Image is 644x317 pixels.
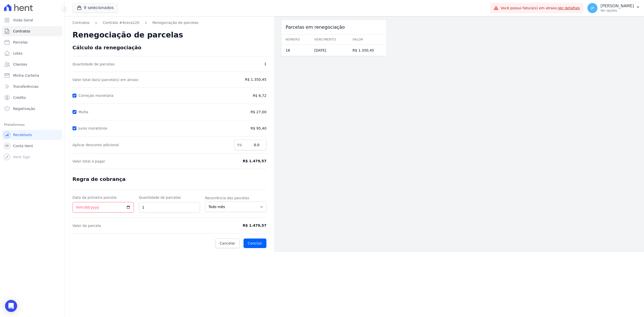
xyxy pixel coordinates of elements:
span: Transferências [13,84,38,89]
span: R$ 27,00 [222,109,266,115]
label: Multa [78,110,90,114]
button: JP [PERSON_NAME] Ver opções [583,1,644,15]
th: Vencimento [310,34,348,45]
span: Lotes [13,51,23,56]
span: Minha Carteira [13,73,39,78]
span: R$ 6,72 [253,93,266,98]
span: Visão Geral [13,18,33,23]
span: Regra de cobrança [72,176,126,182]
label: Recorrência das parcelas [205,195,266,201]
span: Valor total da(s) parcela(s) em atraso [72,77,217,82]
span: Você possui fatura(s) em atraso. [501,6,580,11]
th: Valor [348,34,386,45]
label: Data da primeira parcela [72,195,134,200]
label: Aplicar desconto adicional [72,142,229,147]
td: [DATE] [310,45,348,56]
button: Concluir [244,239,266,248]
div: Plataformas [4,122,60,128]
a: Visão Geral [2,15,62,25]
span: Contratos [13,29,30,34]
span: JP [591,6,594,10]
span: Clientes [13,62,27,67]
a: Ver detalhes [558,6,580,10]
p: Ver opções [600,9,634,13]
a: Lotes [2,48,62,58]
td: 18 [281,45,310,56]
span: Valor da parcela [72,223,217,228]
span: Valor total a pagar [72,159,217,164]
span: Negativação [13,106,35,111]
span: Quantidade de parcelas [72,62,217,67]
button: 9 selecionados [72,3,118,13]
span: Crédito [13,95,26,100]
a: Minha Carteira [2,70,62,81]
div: Parcelas em renegociação [281,20,386,34]
a: Parcelas [2,37,62,47]
a: Transferências [2,82,62,92]
a: Negativação [2,104,62,114]
div: Open Intercom Messenger [5,300,17,312]
nav: Breadcrumb [72,20,266,25]
span: R$ 1.479,57 [222,223,266,228]
span: Cálculo da renegociação [72,45,141,51]
span: R$ 1.350,45 [222,77,266,82]
label: Quantidade de parcelas [139,195,200,200]
span: R$ 1.479,57 [222,158,266,164]
span: 1 [222,61,266,67]
span: Renegociação de parcelas [72,30,183,39]
p: [PERSON_NAME] [600,4,634,9]
a: Conta Hent [2,141,62,151]
span: Conta Hent [13,143,33,148]
span: R$ 95,40 [222,126,266,131]
label: Correção monetária [78,94,115,98]
span: Cancelar [220,241,235,246]
a: Contratos [72,20,90,25]
a: Recebíveis [2,130,62,140]
a: Contrato #4ceca120 [103,20,139,25]
a: Clientes [2,59,62,69]
a: Contratos [2,26,62,36]
span: Recebíveis [13,132,32,137]
label: Juros moratórios [78,126,109,130]
th: Número [281,34,310,45]
a: Renegociação de parcelas [152,20,198,25]
td: R$ 1.350,45 [348,45,386,56]
a: Cancelar [215,239,239,248]
span: Parcelas [13,40,28,45]
a: Crédito [2,93,62,103]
